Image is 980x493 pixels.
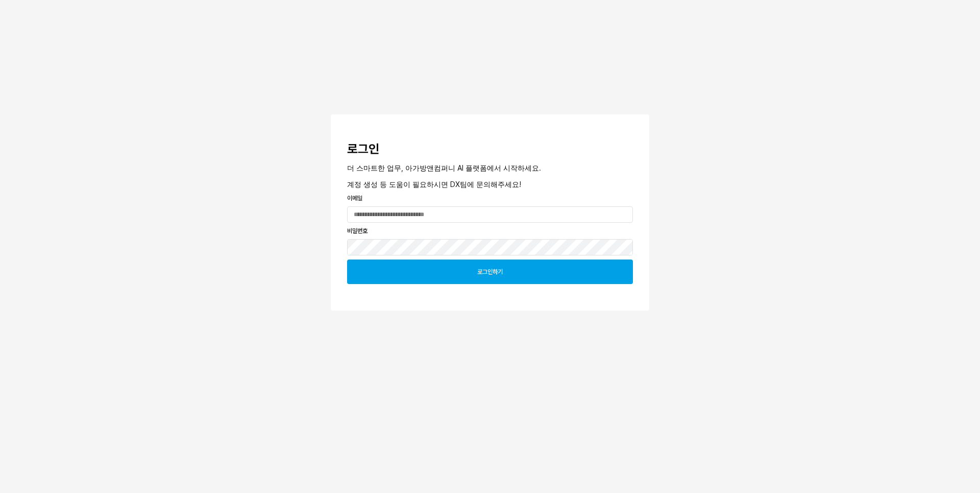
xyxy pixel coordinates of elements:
p: 로그인하기 [477,268,503,276]
button: 로그인하기 [347,260,633,284]
h3: 로그인 [347,142,633,156]
p: 비밀번호 [347,226,633,236]
p: 이메일 [347,194,633,203]
p: 더 스마트한 업무, 아가방앤컴퍼니 AI 플랫폼에서 시작하세요. [347,162,633,173]
p: 계정 생성 등 도움이 필요하시면 DX팀에 문의해주세요! [347,179,633,190]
